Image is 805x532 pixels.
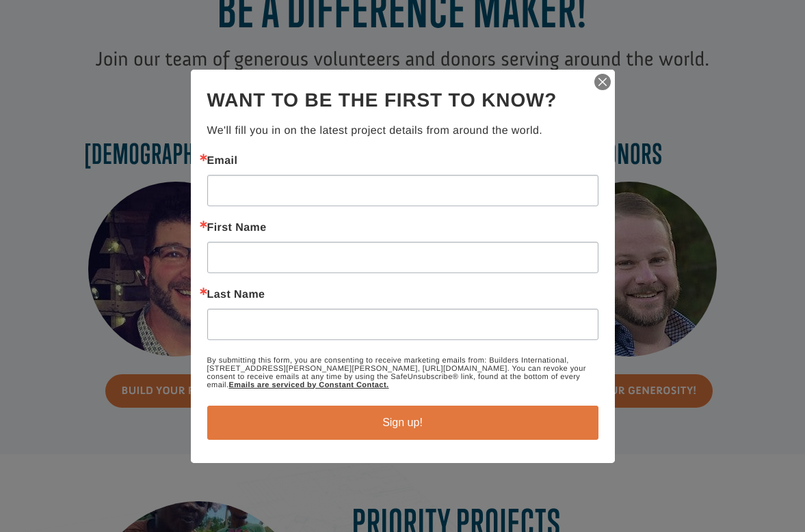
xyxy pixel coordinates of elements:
label: First Name [207,223,598,234]
div: [PERSON_NAME] donated $50 [25,14,188,41]
div: to [25,42,188,52]
strong: [GEOGRAPHIC_DATA] [32,42,116,52]
img: US.png [25,55,34,64]
img: ctct-close-x.svg [593,72,612,92]
p: We'll fill you in on the latest project details from around the world. [207,123,598,139]
h2: Want to be the first to know? [207,86,598,115]
label: Email [207,156,598,167]
button: Donate [194,27,254,52]
label: Last Name [207,290,598,300]
p: By submitting this form, you are consenting to receive marketing emails from: Builders Internatio... [207,356,598,389]
span: [GEOGRAPHIC_DATA] , [GEOGRAPHIC_DATA] [37,55,188,64]
a: Emails are serviced by Constant Contact. [228,381,388,389]
button: Sign up! [207,406,598,440]
img: emoji heart [25,29,36,40]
